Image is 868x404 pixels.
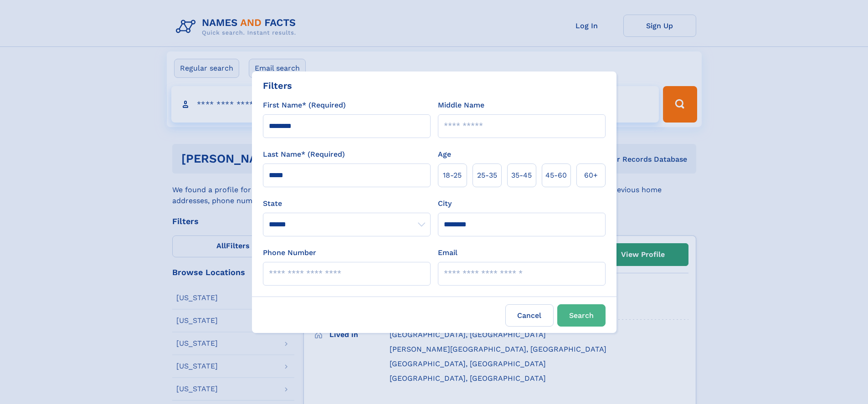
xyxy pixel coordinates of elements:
label: First Name* (Required) [263,100,346,111]
label: Cancel [505,304,554,327]
label: Email [438,247,457,258]
span: 60+ [584,170,598,181]
span: 45‑60 [545,170,567,181]
button: Search [557,304,606,327]
label: State [263,198,431,209]
span: 25‑35 [477,170,497,181]
label: Last Name* (Required) [263,149,345,160]
span: 35‑45 [511,170,532,181]
label: Age [438,149,451,160]
div: Filters [263,79,292,92]
label: Middle Name [438,100,484,111]
span: 18‑25 [443,170,462,181]
label: Phone Number [263,247,316,258]
label: City [438,198,452,209]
